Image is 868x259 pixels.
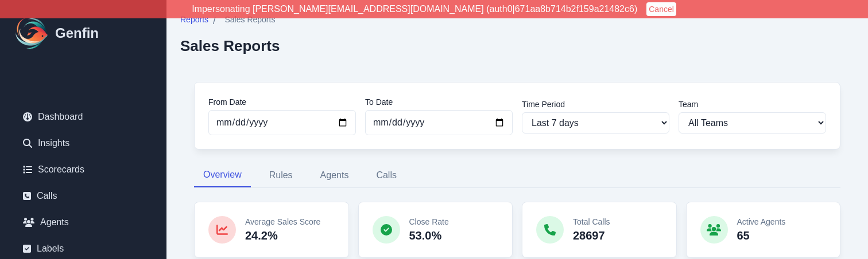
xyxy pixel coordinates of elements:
h2: Sales Reports [180,37,280,54]
label: From Date [208,96,356,108]
a: Reports [180,14,208,28]
p: 28697 [573,227,610,244]
p: Total Calls [573,216,610,227]
span: Reports [180,14,208,25]
a: Dashboard [14,105,153,128]
p: 53.0% [409,227,449,244]
span: / [213,14,215,28]
a: Scorecards [14,158,153,181]
p: Close Rate [409,216,449,227]
button: Calls [367,163,406,187]
button: Rules [260,163,302,187]
button: Overview [194,163,251,187]
a: Calls [14,185,153,207]
p: Active Agents [737,216,786,227]
h1: Genfin [55,24,99,42]
a: Agents [14,211,153,234]
button: Cancel [646,2,676,16]
label: To Date [365,96,513,108]
p: Average Sales Score [245,216,320,227]
button: Agents [311,163,358,187]
p: 65 [737,227,786,244]
img: Logo [14,15,51,52]
a: Insights [14,132,153,155]
label: Time Period [522,99,669,110]
span: Sales Reports [224,14,275,25]
p: 24.2% [245,227,320,244]
label: Team [679,99,826,110]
